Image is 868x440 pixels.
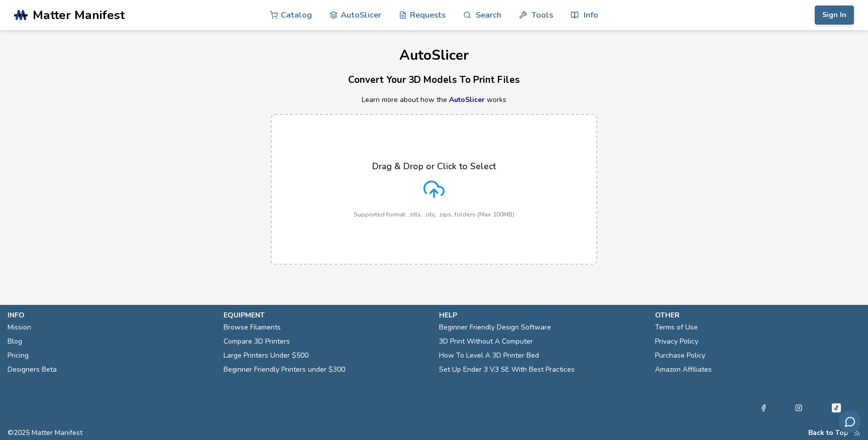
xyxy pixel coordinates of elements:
a: Privacy Policy [655,335,698,349]
a: Pricing [8,349,29,363]
a: Facebook [760,402,767,414]
a: Blog [8,335,22,349]
p: Drag & Drop or Click to Select [372,161,496,171]
a: 3D Print Without A Computer [439,335,533,349]
a: Designers Beta [8,363,57,377]
a: Beginner Friendly Printers under $300 [224,363,345,377]
a: Instagram [795,402,802,414]
button: Send feedback via email [838,410,861,433]
button: Back to Top [808,429,848,437]
a: RSS Feed [853,429,860,437]
p: equipment [224,310,429,320]
a: Beginner Friendly Design Software [439,320,551,335]
a: Terms of Use [655,320,698,335]
p: other [655,310,861,320]
a: Browse Filaments [224,320,281,335]
a: Amazon Affiliates [655,363,712,377]
span: Matter Manifest [33,8,125,22]
a: Purchase Policy [655,349,705,363]
p: Supported format: .stls, .obj, .zips, folders (Max 100MB) [354,211,514,218]
a: Mission [8,320,31,335]
p: help [439,310,645,320]
span: © 2025 Matter Manifest [8,429,82,437]
p: info [8,310,213,320]
a: Set Up Ender 3 V3 SE With Best Practices [439,363,575,377]
a: How To Level A 3D Printer Bed [439,349,539,363]
a: Compare 3D Printers [224,335,290,349]
button: Sign In [815,6,854,25]
a: Tiktok [830,402,842,414]
a: Large Printers Under $500 [224,349,308,363]
a: AutoSlicer [449,95,485,104]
